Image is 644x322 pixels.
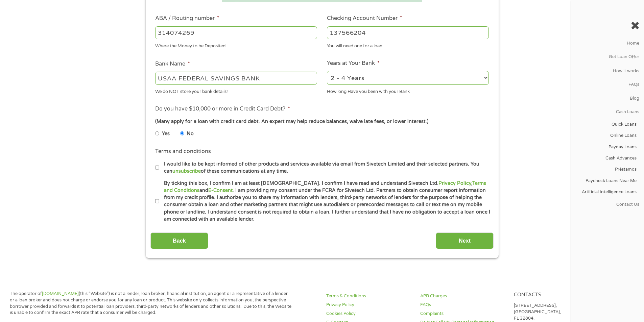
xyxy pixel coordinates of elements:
a: Cash Advances [571,153,641,164]
a: Quick Loans [571,119,641,130]
a: Cash Loans [571,105,644,119]
label: Do you have $10,000 or more in Credit Card Debt? [155,105,290,113]
a: Privacy Policy [438,180,471,186]
label: Yes [162,130,170,138]
input: Next [436,232,494,249]
a: E-Consent [208,188,233,193]
label: Terms and conditions [155,148,211,155]
div: (Many apply for a loan with credit card debt. An expert may help reduce balances, waive late fees... [155,118,488,125]
label: ABA / Routing number [155,15,219,22]
p: The operator of (this “Website”) is not a lender, loan broker, financial institution, an agent or... [10,291,292,316]
a: Paycheck Loans Near Me [571,175,641,186]
a: Home [571,36,644,50]
a: [DOMAIN_NAME] [42,291,79,296]
h4: Contacts [514,292,600,298]
a: Blog [571,92,644,105]
a: Payday Loans [571,142,641,153]
a: Complaints [420,311,506,317]
label: Bank Name [155,60,190,68]
a: Terms and Conditions [164,180,486,193]
div: You will need one for a loan. [327,41,489,50]
a: Contact Us [571,198,644,211]
a: Get Loan Offer [571,50,644,64]
a: FAQs [420,302,506,308]
label: No [187,130,194,138]
input: 345634636 [327,26,489,39]
a: Terms & Conditions [326,293,412,299]
a: Préstamos [571,164,641,175]
a: Privacy Policy [326,302,412,308]
a: Online Loans [571,130,641,141]
a: Cookies Policy [326,311,412,317]
input: 263177916 [155,26,317,39]
label: Checking Account Number [327,15,402,22]
a: FAQs [571,78,644,92]
label: Years at Your Bank [327,60,380,67]
label: I would like to be kept informed of other products and services available via email from Sivetech... [159,160,491,175]
p: [STREET_ADDRESS], [GEOGRAPHIC_DATA], FL 32804. [514,302,600,322]
a: APR Charges [420,293,506,299]
div: How long Have you been with your Bank [327,86,489,95]
label: By ticking this box, I confirm I am at least [DEMOGRAPHIC_DATA]. I confirm I have read and unders... [159,180,491,223]
input: Back [150,232,208,249]
a: unsubscribe [172,168,201,174]
div: We do NOT store your bank details! [155,86,317,95]
a: Artificial Intelligence Loans [571,187,641,198]
div: Where the Money to be Deposited [155,41,317,50]
a: How it works [571,64,644,78]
